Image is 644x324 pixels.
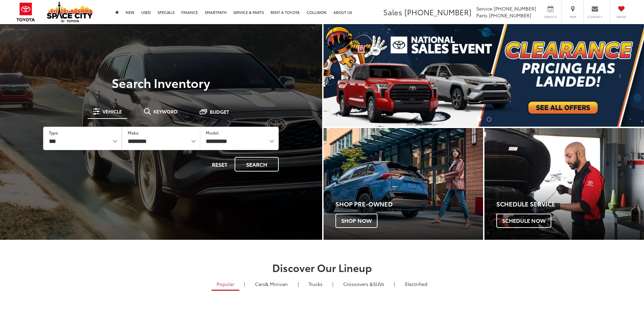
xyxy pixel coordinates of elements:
[296,281,300,287] li: |
[235,157,279,172] button: Search
[476,5,492,12] span: Service
[338,278,389,290] a: SUVs
[206,157,233,172] button: Reset
[343,281,373,287] span: Crossovers &
[324,128,483,240] a: Shop Pre-Owned Shop Now
[487,117,491,122] li: Go to slide number 2.
[331,281,335,287] li: |
[543,15,558,19] span: Service
[404,6,472,17] span: [PHONE_NUMBER]
[496,201,644,208] h4: Schedule Service
[324,128,483,240] div: Toyota
[128,130,139,136] label: Make
[206,130,219,136] label: Model
[324,38,372,113] button: Click to view previous picture.
[392,281,397,287] li: |
[494,5,536,12] span: [PHONE_NUMBER]
[496,214,551,228] span: Schedule Now
[335,214,378,228] span: Shop Now
[484,128,644,240] a: Schedule Service Schedule Now
[303,278,328,290] a: Trucks
[596,38,644,113] button: Click to view next picture.
[614,15,629,19] span: Saved
[103,109,122,114] span: Vehicle
[211,278,239,291] a: Popular
[265,281,288,287] span: & Minivan
[335,201,483,208] h4: Shop Pre-Owned
[83,262,562,273] h2: Discover Our Lineup
[29,76,294,89] h3: Search Inventory
[250,278,293,290] a: Cars
[484,128,644,240] div: Toyota
[242,281,247,287] li: |
[587,15,603,19] span: Contact
[489,12,531,19] span: [PHONE_NUMBER]
[477,117,481,122] li: Go to slide number 1.
[153,109,178,114] span: Keyword
[565,15,580,19] span: Map
[383,6,402,17] span: Sales
[210,109,229,114] span: Budget
[476,12,487,19] span: Parts
[400,278,433,290] a: Electrified
[49,130,58,136] label: Type
[47,1,93,22] img: Space City Toyota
